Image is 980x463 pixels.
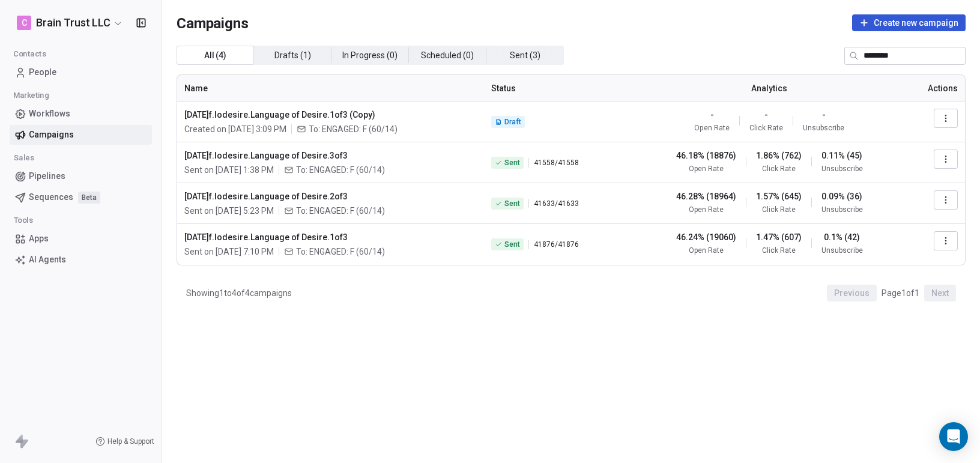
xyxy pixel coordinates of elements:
[821,246,863,255] span: Unsubscribe
[107,437,154,446] span: Help & Support
[756,231,802,243] span: 1.47% (607)
[184,246,274,258] span: Sent on [DATE] 7:10 PM
[184,150,477,162] span: [DATE]f.lodesire.Language of Desire.3of3
[95,437,154,446] a: Help & Support
[821,164,863,174] span: Unsubscribe
[184,123,286,135] span: Created on [DATE] 3:09 PM
[676,150,736,162] span: 46.18% (18876)
[29,191,73,204] span: Sequences
[10,187,152,207] a: SequencesBeta
[756,190,802,202] span: 1.57% (645)
[710,109,714,121] span: -
[803,123,844,133] span: Unsubscribe
[534,158,579,168] span: 41558 / 41558
[504,158,520,168] span: Sent
[8,149,40,167] span: Sales
[821,150,862,162] span: 0.11% (45)
[534,240,579,249] span: 41876 / 41876
[484,75,634,101] th: Status
[184,231,477,243] span: [DATE]f.lodesire.Language of Desire.1of3
[694,123,729,133] span: Open Rate
[10,166,152,186] a: Pipelines
[905,75,965,101] th: Actions
[29,232,49,245] span: Apps
[342,49,398,62] span: In Progress ( 0 )
[10,104,152,124] a: Workflows
[756,150,802,162] span: 1.86% (762)
[10,62,152,82] a: People
[764,109,768,121] span: -
[10,229,152,249] a: Apps
[184,205,274,217] span: Sent on [DATE] 5:23 PM
[184,109,477,121] span: [DATE]f.lodesire.Language of Desire.1of3 (Copy)
[421,49,474,62] span: Scheduled ( 0 )
[309,123,398,135] span: To: ENGAGED: F (60/14)
[14,13,126,33] button: CBrain Trust LLC
[296,164,385,176] span: To: ENGAGED: F (60/14)
[29,66,56,79] span: People
[177,75,484,101] th: Name
[78,192,100,204] span: Beta
[504,240,520,249] span: Sent
[8,86,54,104] span: Marketing
[689,246,724,255] span: Open Rate
[22,17,27,29] span: C
[882,287,919,299] span: Page 1 of 1
[939,422,968,451] div: Open Intercom Messenger
[749,123,783,133] span: Click Rate
[689,164,724,174] span: Open Rate
[177,14,249,31] span: Campaigns
[184,164,274,176] span: Sent on [DATE] 1:38 PM
[534,199,579,208] span: 41633 / 41633
[186,287,292,299] span: Showing 1 to 4 of 4 campaigns
[184,190,477,202] span: [DATE]f.lodesire.Language of Desire.2of3
[676,190,736,202] span: 46.28% (18964)
[8,45,52,63] span: Contacts
[762,164,796,174] span: Click Rate
[296,246,385,258] span: To: ENGAGED: F (60/14)
[504,117,521,127] span: Draft
[676,231,736,243] span: 46.24% (19060)
[8,211,38,229] span: Tools
[762,205,796,214] span: Click Rate
[274,49,311,62] span: Drafts ( 1 )
[824,231,860,243] span: 0.1% (42)
[10,125,152,145] a: Campaigns
[689,205,724,214] span: Open Rate
[924,285,956,301] button: Next
[296,205,385,217] span: To: ENGAGED: F (60/14)
[10,250,152,270] a: AI Agents
[762,246,796,255] span: Click Rate
[634,75,906,101] th: Analytics
[822,109,826,121] span: -
[36,15,110,31] span: Brain Trust LLC
[504,199,520,208] span: Sent
[29,107,70,120] span: Workflows
[827,285,877,301] button: Previous
[510,49,540,62] span: Sent ( 3 )
[852,14,966,31] button: Create new campaign
[29,129,74,141] span: Campaigns
[821,190,862,202] span: 0.09% (36)
[29,170,65,183] span: Pipelines
[821,205,863,214] span: Unsubscribe
[29,253,66,266] span: AI Agents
